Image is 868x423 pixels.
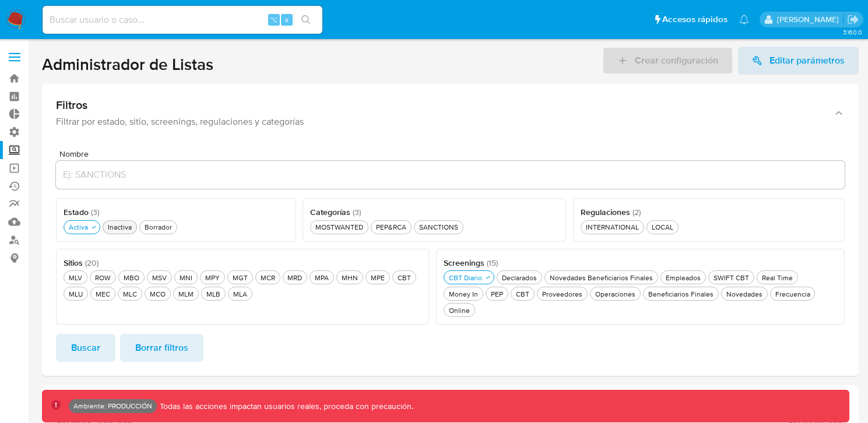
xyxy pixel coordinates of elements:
span: ⌥ [269,14,278,25]
a: Salir [847,13,859,26]
span: s [285,14,289,25]
p: Todas las acciones impactan usuarios reales, proceda con precaución. [157,401,413,412]
p: marcoezequiel.morales@mercadolibre.com [777,14,843,25]
span: Accesos rápidos [662,13,728,26]
button: search-icon [294,12,318,28]
input: Buscar usuario o caso... [43,12,322,27]
a: Notificaciones [739,15,749,24]
p: Ambiente: PRODUCCIÓN [73,404,152,408]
